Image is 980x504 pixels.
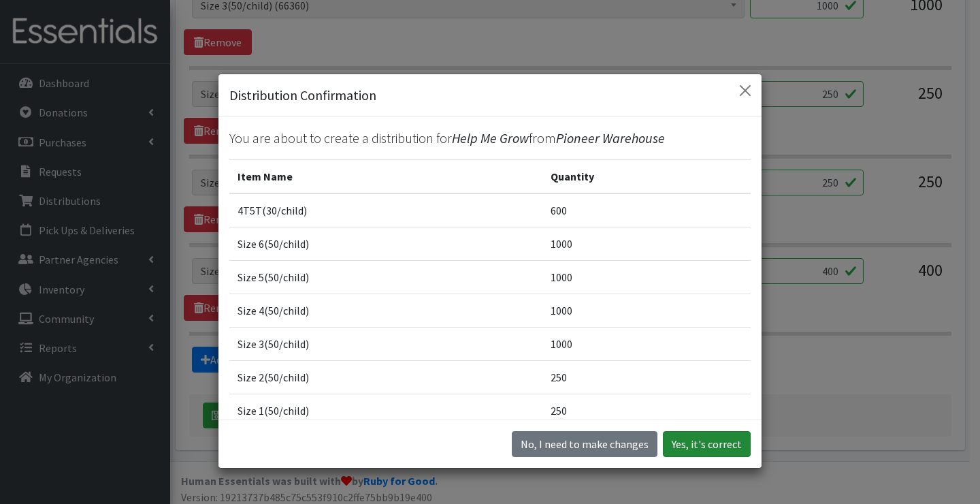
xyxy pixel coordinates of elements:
[512,431,657,457] button: No I need to make changes
[229,328,542,361] td: Size 3(50/child)
[542,227,751,261] td: 1000
[229,160,542,194] th: Item Name
[229,85,376,106] h5: Distribution Confirmation
[542,294,751,328] td: 1000
[229,193,542,227] td: 4T5T(30/child)
[556,129,665,146] span: Pioneer Warehouse
[663,431,751,457] button: Yes, it's correct
[542,261,751,294] td: 1000
[229,128,751,148] p: You are about to create a distribution for from
[542,328,751,361] td: 1000
[452,129,529,146] span: Help Me Grow
[229,361,542,394] td: Size 2(50/child)
[542,394,751,428] td: 250
[229,294,542,328] td: Size 4(50/child)
[542,193,751,227] td: 600
[542,361,751,394] td: 250
[229,261,542,294] td: Size 5(50/child)
[542,160,751,194] th: Quantity
[229,227,542,261] td: Size 6(50/child)
[229,394,542,428] td: Size 1(50/child)
[734,80,756,101] button: Close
